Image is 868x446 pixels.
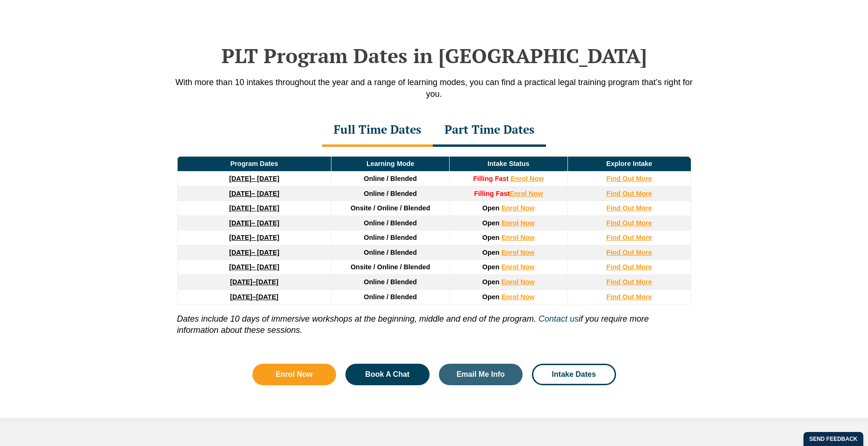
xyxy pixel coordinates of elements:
span: Intake Dates [552,371,596,378]
strong: Filling Fast [473,175,509,182]
a: Enrol Now [502,219,535,227]
span: Open [482,219,500,227]
a: [DATE]– [DATE] [229,234,279,241]
strong: [DATE] [229,249,251,256]
a: Find Out More [606,175,652,182]
span: Online / Blended [364,293,417,301]
a: Enrol Now [502,204,535,212]
a: Find Out More [606,204,652,212]
strong: [DATE] [229,263,251,271]
a: Find Out More [606,293,652,301]
td: Learning Mode [331,157,450,172]
a: Find Out More [606,263,652,271]
a: [DATE]–[DATE] [230,278,278,286]
span: Open [482,204,500,212]
span: Open [482,249,500,256]
a: Email Me Info [439,364,523,385]
strong: [DATE] [229,175,251,182]
strong: [DATE] [229,204,251,212]
a: Enrol Now [502,249,535,256]
td: Intake Status [449,157,567,172]
span: [DATE] [256,293,279,301]
button: Cancel [443,49,491,72]
div: Full Time Dates [322,114,433,147]
a: Contact us [538,314,579,324]
a: Find Out More [606,219,652,227]
span: Online / Blended [364,190,417,197]
a: Enrol Now [502,293,535,301]
span: Online / Blended [364,249,417,256]
a: Enrol Now [510,175,544,182]
span: Email Me Info [457,371,505,378]
a: Find Out More [606,190,652,197]
span: Onsite / Online / Blended [351,204,430,212]
a: [DATE]– [DATE] [229,249,279,256]
a: [DATE]– [DATE] [229,219,279,227]
a: [DATE]– [DATE] [229,190,279,197]
span: Online / Blended [364,278,417,286]
a: Enrol Now [502,234,535,241]
div: Part Time Dates [433,114,546,147]
span: Online / Blended [364,175,417,182]
span: Book A Chat [365,371,409,378]
i: Dates include 10 days of immersive workshops at the beginning, middle and end of the program. [177,314,536,324]
td: Program Dates [177,157,331,172]
img: notification icon [329,11,366,49]
a: Enrol Now [252,364,337,385]
button: Allow [496,49,540,72]
span: Open [482,234,500,241]
a: [DATE]– [DATE] [229,175,279,182]
a: Enrol Now [502,263,535,271]
strong: Filling Fast [474,190,509,197]
strong: [DATE] [230,278,252,286]
span: Online / Blended [364,234,417,241]
a: [DATE]– [DATE] [229,204,279,212]
span: Open [482,263,500,271]
a: Book A Chat [345,364,430,385]
span: Open [482,293,500,301]
p: With more than 10 intakes throughout the year and a range of learning modes, you can find a pract... [168,77,701,100]
strong: [DATE] [229,234,251,241]
strong: [DATE] [229,219,251,227]
span: Enrol Now [276,371,313,378]
p: if you require more information about these sessions. [177,304,691,336]
a: Enrol Now [509,190,543,197]
a: Find Out More [606,249,652,256]
a: [DATE]– [DATE] [229,263,279,271]
span: Online / Blended [364,219,417,227]
a: Intake Dates [532,364,616,385]
span: [DATE] [256,278,279,286]
div: We'd like to show you notifications for the latest news and updates. [366,11,540,33]
td: Explore Intake [567,157,691,172]
a: Enrol Now [502,278,535,286]
a: Find Out More [606,278,652,286]
a: [DATE]–[DATE] [230,293,278,301]
span: Onsite / Online / Blended [351,263,430,271]
strong: [DATE] [230,293,252,301]
a: Find Out More [606,234,652,241]
span: Open [482,278,500,286]
strong: [DATE] [229,190,251,197]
